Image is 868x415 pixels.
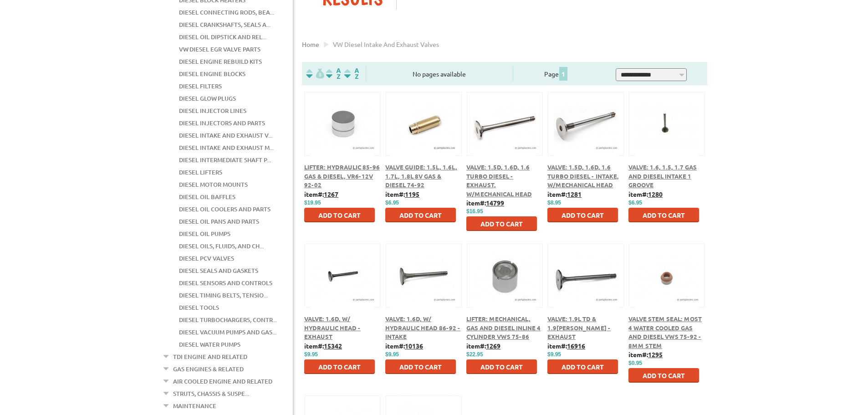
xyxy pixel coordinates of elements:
a: Diesel Crankshafts, Seals a... [179,19,271,31]
u: 1195 [405,190,419,198]
a: Diesel Oil Dipstick and Rel... [179,31,266,43]
u: 10136 [405,342,423,350]
button: Add to Cart [547,208,618,222]
span: $16.95 [466,208,483,215]
a: Diesel Lifters [179,166,222,178]
span: $19.95 [304,200,321,206]
a: Diesel Tools [179,302,219,313]
u: 1269 [486,342,500,350]
img: filterpricelow.svg [306,68,324,79]
a: Diesel Glow Plugs [179,92,236,104]
a: Air Cooled Engine and Related [173,375,272,387]
b: item#: [547,190,582,198]
b: item#: [466,199,504,207]
a: Diesel Oil Pans and Parts [179,215,259,227]
a: Diesel Timing Belts, Tensio... [179,289,268,301]
a: Diesel Motor Mounts [179,179,248,190]
img: Sort by Headline [324,68,342,79]
a: Valve: 1.6D, W/ Hydraulic Head - Exhaust [304,315,361,340]
a: TDI Engine and Related [173,351,247,363]
u: 16916 [567,342,585,350]
b: item#: [304,342,342,350]
a: Diesel Engine Blocks [179,68,245,80]
b: item#: [628,350,663,359]
a: Diesel PCV Valves [179,252,234,264]
span: $22.95 [466,351,483,358]
button: Add to Cart [304,208,375,222]
u: 1295 [648,350,663,359]
button: Add to Cart [628,208,699,222]
b: item#: [466,342,500,350]
button: Add to Cart [466,359,537,374]
a: Valve: 1.5D, 1.6D, 1.6 Turbo Diesel - Intake, w/Mechanical Head [547,163,619,189]
a: Struts, Chassis & Suspe... [173,388,249,400]
span: $6.95 [628,200,642,206]
span: VW diesel intake and exhaust valves [333,40,439,48]
a: Valve: 1.6D, W/ Hydraulic Head 86-92 - Intake [385,315,460,340]
button: Add to Cart [547,359,618,374]
span: Add to Cart [399,363,442,371]
a: Diesel Water Pumps [179,338,240,350]
a: VW Diesel EGR Valve Parts [179,43,260,55]
u: 1281 [567,190,582,198]
a: Valve: 1.5D, 1.6D, 1.6 Turbo Diesel - Exhaust, w/Mechanical Head [466,163,532,198]
span: $9.95 [385,351,399,358]
a: Diesel Intermediate Shaft P... [179,154,271,166]
a: Diesel Injector Lines [179,105,246,117]
span: $9.95 [304,351,318,358]
a: Diesel Engine Rebuild Kits [179,56,262,67]
button: Add to Cart [385,359,456,374]
span: Add to Cart [562,363,604,371]
u: 14799 [486,199,504,207]
a: Diesel Sensors and Controls [179,277,272,289]
a: Diesel Oil Coolers and Parts [179,203,271,215]
a: Diesel Vacuum Pumps and Gas... [179,326,276,338]
u: 1267 [324,190,338,198]
a: Valve: 1.9L TD & 1.9[PERSON_NAME] - Exhaust [547,315,611,340]
img: Sort by Sales Rank [342,68,361,79]
a: Diesel Intake and Exhaust V... [179,129,272,141]
span: Add to Cart [562,211,604,219]
span: Add to Cart [480,363,523,371]
a: Home [302,40,319,48]
b: item#: [304,190,338,198]
u: 15342 [324,342,342,350]
b: item#: [547,342,585,350]
a: Gas Engines & Related [173,363,244,375]
div: Page [513,66,600,81]
a: Diesel Oils, Fluids, and Ch... [179,240,264,252]
a: Diesel Injectors and Parts [179,117,265,129]
a: Valve Stem Seal: Most 4 Water Cooled Gas and Diesel VWs 75-92 - 8mm Stem [628,315,702,349]
span: Valve Guide: 1.5L, 1.6L, 1.7L, 1.8L 8V Gas & Diesel 74-92 [385,163,457,189]
button: Add to Cart [304,359,375,374]
u: 1280 [648,190,663,198]
span: Add to Cart [318,211,361,219]
a: Diesel Oil Pumps [179,228,230,240]
span: 1 [559,67,567,81]
span: $8.95 [547,200,561,206]
a: Diesel Oil Baffles [179,191,235,203]
button: Add to Cart [628,368,699,383]
div: No pages available [366,69,513,79]
span: Valve: 1.6, 1.5, 1.7 Gas and Diesel Intake 1 Groove [628,163,697,189]
span: Add to Cart [480,220,523,228]
button: Add to Cart [385,208,456,222]
span: Add to Cart [643,211,685,219]
a: Maintenance [173,400,216,412]
a: Diesel Seals and Gaskets [179,265,258,277]
a: Diesel Turbochargers, Contr... [179,314,277,326]
span: $0.95 [628,360,642,366]
b: item#: [385,190,419,198]
span: $9.95 [547,351,561,358]
a: Diesel Filters [179,80,222,92]
a: Lifter: Hydraulic 85-96 Gas & Diesel, VR6-12V 92-02 [304,163,380,189]
span: Add to Cart [643,371,685,379]
b: item#: [385,342,423,350]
